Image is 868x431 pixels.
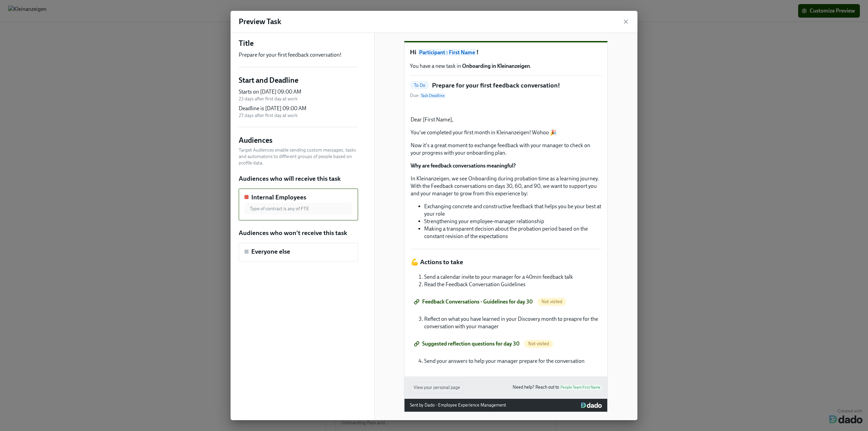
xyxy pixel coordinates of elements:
[244,203,352,215] div: Type of contract is any of FTE
[239,135,273,145] h4: Audiences
[239,17,281,27] h4: Preview Task
[410,115,602,241] div: Dear [First Name], You've completed your first month in Kleinanzeigen! Wohoo 🎉 Now it's a great m...
[239,51,341,59] p: Prepare for your first feedback conversation!
[419,93,446,98] span: Task Deadline
[559,385,602,390] span: People Team : First Name
[410,48,602,57] h1: Hi !
[239,105,307,112] p: Deadline is [DATE] 09:00 AM
[410,257,602,267] div: 💪 Actions to take
[418,49,476,56] span: Participant : First Name
[432,81,560,90] h5: Prepare for your first feedback conversation!
[251,193,306,202] h5: Internal Employees
[410,83,429,88] span: To Do
[239,88,301,96] p: Starts on [DATE] 09:00 AM
[410,273,602,289] div: Send a calendar invite to your manager for a 40min feedback talk Read the Feedback Conversation G...
[513,384,602,391] p: Need help? Reach out to
[239,189,358,221] div: Internal EmployeesType of contract is any of FTE
[239,112,307,119] p: 27 days after first day at work
[513,384,602,391] a: Need help? Reach out toPeople Team:First Name
[410,357,602,366] div: Send your answers to help your manager prepare for the conversation
[239,243,358,262] div: Everyone else
[251,247,290,256] h5: Everyone else
[239,174,341,183] h5: Audiences who will receive this task
[410,382,464,393] button: View your personal page
[410,62,602,70] p: You have a new task in .
[239,147,358,166] p: Target Audiences enable sending custom messages, tasks and automatons to different groups of peop...
[239,75,298,85] h4: Start and Deadline
[410,336,602,351] div: Suggested reflection questions for day 30Not visited
[581,403,602,408] img: Dado
[410,401,506,409] div: Sent by Dado - Employee Experience Management
[410,315,602,331] div: Reflect on what you have learned in your Discovery month to preapre for the conversation with you...
[410,294,602,309] div: Feedback Conversations - Guidelines for day 30Not visited
[410,92,446,99] span: Due
[414,384,460,391] span: View your personal page
[239,38,254,48] h4: Title
[239,229,347,237] h5: Audiences who won't receive this task
[462,63,530,69] strong: Onboarding in Kleinanzeigen
[239,96,301,102] p: 23 days after first day at work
